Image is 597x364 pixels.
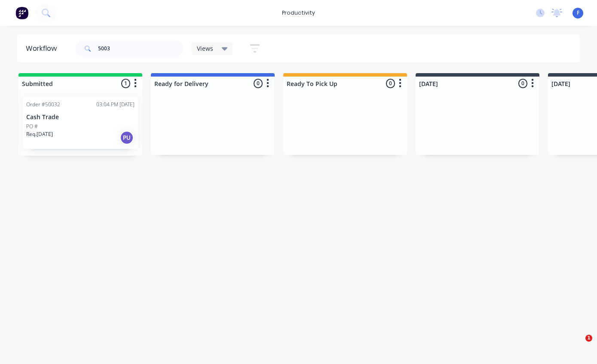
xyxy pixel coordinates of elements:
span: Views [197,44,213,53]
iframe: Intercom live chat [568,335,588,355]
div: 03:04 PM [DATE] [96,101,135,108]
div: PU [120,131,134,145]
p: Cash Trade [26,114,135,121]
p: Req. [DATE] [26,130,53,138]
img: Factory [15,6,28,19]
input: Search for orders... [98,40,183,57]
span: F [577,9,579,17]
span: 1 [585,335,592,342]
div: productivity [278,6,319,19]
p: PO # [26,123,38,130]
div: Order #50032 [26,101,60,108]
div: Workflow [26,43,61,54]
div: Order #5003203:04 PM [DATE]Cash TradePO #Req.[DATE]PU [23,97,138,149]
